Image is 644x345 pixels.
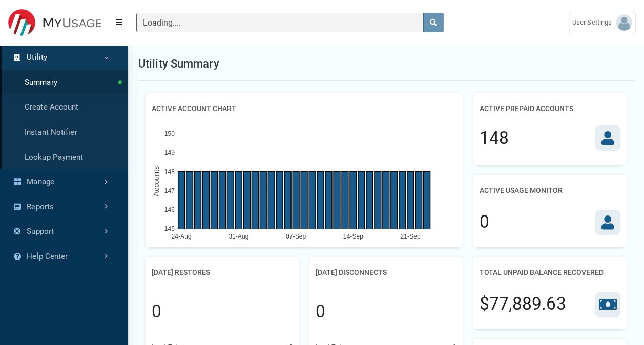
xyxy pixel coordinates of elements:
h2: [DATE] Restores [152,263,210,282]
h1: Utility Summary [138,55,219,72]
h2: Active Prepaid Accounts [479,99,573,118]
a: User Settings [569,11,636,34]
div: 148 [479,125,508,151]
div: 0 [316,299,325,325]
div: $77,889.63 [479,291,566,317]
div: 0 [479,209,489,235]
h2: Total Unpaid Balance Recovered [479,263,603,282]
img: ESITESTV3 Logo [8,9,101,36]
input: Search [136,13,424,32]
div: 0 [152,299,161,325]
button: search [423,13,444,32]
h2: [DATE] Disconnects [316,263,387,282]
h2: Active Usage Monitor [479,181,562,200]
span: User Settings [572,17,616,28]
button: Menu [110,13,128,32]
h2: Active Account Chart [152,99,236,118]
